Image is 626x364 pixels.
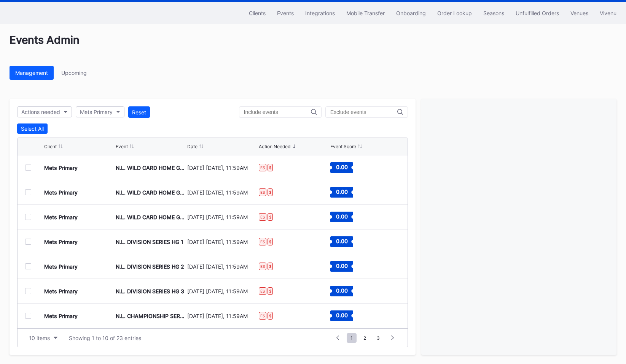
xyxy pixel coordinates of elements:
div: Mets Primary [44,214,78,220]
button: Seasons [478,6,510,20]
div: ES [259,188,266,196]
div: Mets Primary [44,239,78,245]
div: $ [268,213,273,221]
button: Clients [243,6,271,20]
div: ES [259,164,266,171]
div: ES [259,213,266,221]
text: 0.00 [336,213,347,220]
div: Event [116,144,128,149]
div: ES [259,238,266,245]
div: Order Lookup [437,10,472,16]
div: Seasons [483,10,504,16]
input: Exclude events [330,109,397,115]
div: [DATE] [DATE], 11:59AM [187,313,257,319]
div: [DATE] [DATE], 11:59AM [187,263,257,270]
div: Events [277,10,294,16]
div: [DATE] [DATE], 11:59AM [187,288,257,294]
div: $ [268,164,273,171]
div: Date [187,144,198,149]
button: Unfulfilled Orders [510,6,565,20]
div: Mets Primary [44,288,78,294]
div: $ [268,238,273,245]
div: Mets Primary [80,109,113,115]
text: 0.00 [336,188,347,195]
div: Mets Primary [44,165,78,171]
div: ES [259,263,266,270]
div: N.L. DIVISION SERIES HG 2 [116,263,184,270]
div: Mets Primary [44,263,78,270]
button: Mobile Transfer [341,6,390,20]
button: Upcoming [56,66,92,80]
div: Mobile Transfer [346,10,385,16]
div: N.L. WILD CARD HOME GAME 3 [116,214,185,220]
button: Mets Primary [76,106,124,117]
div: N.L. WILD CARD HOME GAME 2 [116,189,185,196]
input: Include events [244,109,311,115]
div: Client [44,144,57,149]
div: Action Needed [259,144,290,149]
button: Management [10,66,54,80]
div: ES [259,287,266,295]
div: Upcoming [61,70,87,76]
div: $ [268,188,273,196]
button: Venues [565,6,594,20]
div: ES [259,312,266,320]
div: Reset [132,109,146,116]
button: 10 items [25,333,61,343]
button: Integrations [299,6,341,20]
div: [DATE] [DATE], 11:59AM [187,165,257,171]
div: Vivenu [600,10,616,16]
div: Select All [21,125,44,132]
span: 1 [347,333,357,343]
button: Select All [17,123,48,134]
div: 10 items [29,335,50,341]
button: Actions needed [17,106,72,117]
button: Order Lookup [432,6,478,20]
text: 0.00 [336,238,347,244]
text: 0.00 [336,164,347,170]
div: $ [268,287,273,295]
text: 0.00 [336,287,347,294]
div: Mets Primary [44,189,78,196]
text: 0.00 [336,263,347,269]
div: Showing 1 to 10 of 23 entries [69,335,141,341]
div: $ [268,263,273,270]
div: [DATE] [DATE], 11:59AM [187,239,257,245]
button: Vivenu [594,6,622,20]
button: Onboarding [390,6,432,20]
div: N.L. CHAMPIONSHIP SERIES HG 1 [116,313,185,319]
div: N.L. DIVISION SERIES HG 3 [116,288,184,294]
div: Onboarding [396,10,426,16]
div: [DATE] [DATE], 11:59AM [187,214,257,220]
div: Events Admin [10,33,616,56]
div: Venues [570,10,588,16]
span: 2 [360,333,370,343]
div: Event Score [330,144,356,149]
div: Management [15,70,48,76]
div: Actions needed [21,109,60,115]
div: Clients [249,10,266,16]
button: Events [271,6,299,20]
div: N.L. DIVISION SERIES HG 1 [116,239,183,245]
button: Reset [128,106,150,118]
span: 3 [373,333,384,343]
div: [DATE] [DATE], 11:59AM [187,189,257,196]
div: Integrations [305,10,335,16]
text: 0.00 [336,312,347,318]
div: N.L. WILD CARD HOME GAME 1 [116,165,185,171]
div: $ [268,312,273,320]
div: Mets Primary [44,313,78,319]
div: Unfulfilled Orders [516,10,559,16]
